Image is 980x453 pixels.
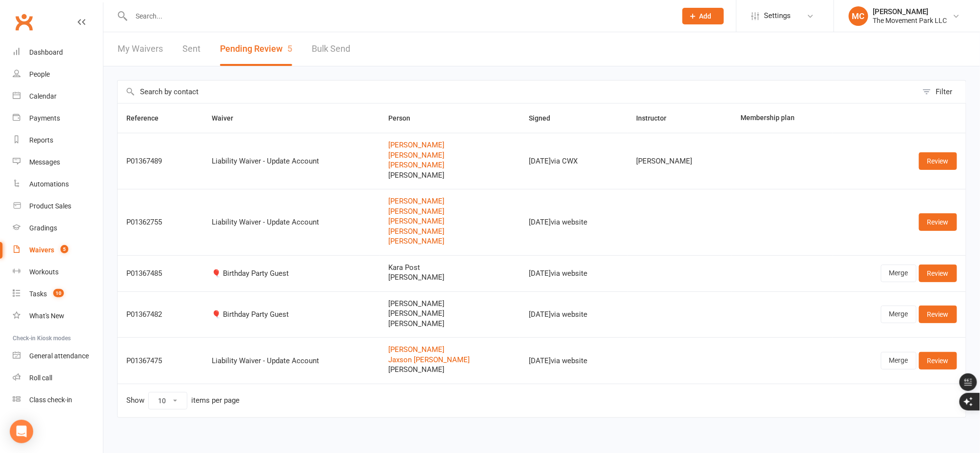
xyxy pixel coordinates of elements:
[212,157,371,165] div: Liability Waiver - Update Account
[764,5,791,27] span: Settings
[881,306,917,323] a: Merge
[29,312,64,320] div: What's New
[312,32,350,66] a: Bulk Send
[873,16,947,25] div: The Movement Park LLC
[29,224,57,232] div: Gradings
[13,41,103,63] a: Dashboard
[13,85,103,107] a: Calendar
[29,202,71,210] div: Product Sales
[873,7,947,16] div: [PERSON_NAME]
[13,261,103,283] a: Workouts
[13,217,103,239] a: Gradings
[126,114,169,122] span: Reference
[389,346,511,354] a: [PERSON_NAME]
[389,197,511,206] a: [PERSON_NAME]
[29,268,59,276] div: Workouts
[13,239,103,261] a: Waivers 5
[118,32,163,66] a: My Waivers
[29,180,69,188] div: Automations
[881,265,917,282] a: Merge
[29,70,50,78] div: People
[29,114,60,122] div: Payments
[29,136,53,144] div: Reports
[191,396,240,405] div: items per page
[389,273,511,282] span: [PERSON_NAME]
[389,320,511,328] span: [PERSON_NAME]
[389,356,511,364] a: Jaxson [PERSON_NAME]
[389,151,511,160] a: [PERSON_NAME]
[637,114,678,122] span: Instructor
[919,306,957,323] a: Review
[700,12,712,20] span: Add
[29,48,63,56] div: Dashboard
[212,218,371,226] div: Liability Waiver - Update Account
[13,173,103,195] a: Automations
[13,345,103,367] a: General attendance kiosk mode
[29,92,57,100] div: Calendar
[126,157,194,165] div: P01367489
[13,151,103,173] a: Messages
[126,112,169,124] button: Reference
[13,389,103,411] a: Class kiosk mode
[212,269,371,278] div: 🎈 Birthday Party Guest
[389,264,511,272] span: Kara Post
[13,305,103,327] a: What's New
[128,9,670,23] input: Search...
[637,112,678,124] button: Instructor
[389,300,511,308] span: [PERSON_NAME]
[10,420,33,443] div: Open Intercom Messenger
[29,374,52,382] div: Roll call
[637,157,723,165] div: [PERSON_NAME]
[682,8,724,24] button: Add
[389,227,511,236] a: [PERSON_NAME]
[389,161,511,169] a: [PERSON_NAME]
[389,112,421,124] button: Person
[389,171,511,180] span: [PERSON_NAME]
[529,357,619,365] div: [DATE] via website
[29,352,89,360] div: General attendance
[212,114,244,122] span: Waiver
[529,218,619,226] div: [DATE] via website
[29,396,72,404] div: Class check-in
[529,114,561,122] span: Signed
[732,103,833,133] th: Membership plan
[919,265,957,282] a: Review
[126,269,194,278] div: P01367485
[529,310,619,319] div: [DATE] via website
[529,112,561,124] button: Signed
[849,6,868,26] div: MC
[389,366,511,374] span: [PERSON_NAME]
[13,367,103,389] a: Roll call
[212,357,371,365] div: Liability Waiver - Update Account
[126,310,194,319] div: P01367482
[182,32,200,66] a: Sent
[936,86,953,98] div: Filter
[13,63,103,85] a: People
[126,218,194,226] div: P01362755
[12,10,36,34] a: Clubworx
[529,157,619,165] div: [DATE] via CWX
[13,107,103,129] a: Payments
[918,81,966,103] button: Filter
[389,237,511,246] a: [PERSON_NAME]
[919,352,957,370] a: Review
[389,114,421,122] span: Person
[126,392,240,410] div: Show
[60,245,68,253] span: 5
[29,246,54,254] div: Waivers
[881,352,917,370] a: Merge
[529,269,619,278] div: [DATE] via website
[287,43,292,54] span: 5
[212,310,371,319] div: 🎈 Birthday Party Guest
[919,152,957,170] a: Review
[212,112,244,124] button: Waiver
[919,213,957,231] a: Review
[13,129,103,151] a: Reports
[53,289,64,297] span: 10
[126,357,194,365] div: P01367475
[118,81,918,103] input: Search by contact
[13,195,103,217] a: Product Sales
[13,283,103,305] a: Tasks 10
[220,32,292,66] button: Pending Review5
[389,217,511,226] a: [PERSON_NAME]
